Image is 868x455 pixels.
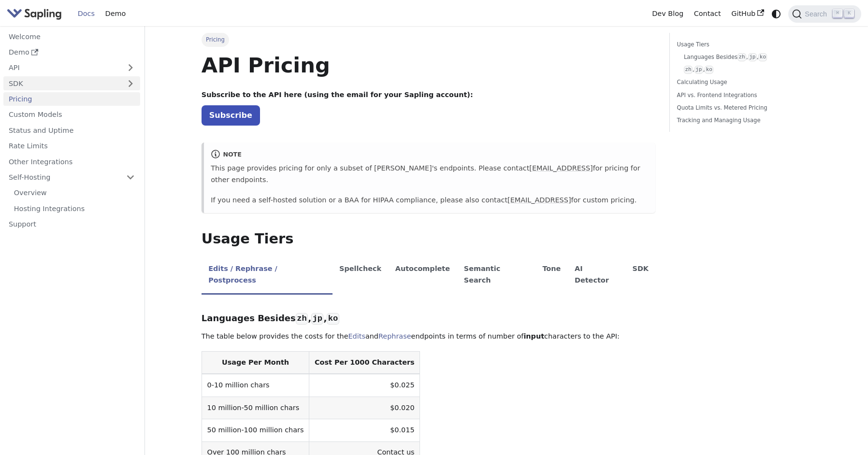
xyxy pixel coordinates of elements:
a: Status and Uptime [3,123,140,137]
a: Custom Models [3,108,140,122]
a: zh,jp,ko [684,65,805,74]
a: Hosting Integrations [9,201,140,215]
span: Search [802,10,833,18]
a: Welcome [3,29,140,43]
td: $0.015 [309,419,420,441]
li: AI Detector [568,256,626,295]
a: Subscribe [202,105,260,125]
a: API [3,61,121,75]
code: ko [758,53,767,61]
li: Edits / Rephrase / Postprocess [202,256,333,295]
td: $0.020 [309,397,420,419]
a: Self-Hosting [3,171,140,185]
a: Overview [9,186,140,200]
a: Languages Besideszh,jp,ko [684,53,805,62]
a: Rephrase [378,332,411,340]
td: 50 million-100 million chars [202,419,309,441]
li: Semantic Search [457,256,535,295]
p: If you need a self-hosted solution or a BAA for HIPAA compliance, please also contact for custom ... [211,195,649,206]
button: Expand sidebar category 'API' [121,61,140,75]
code: jp [748,53,757,61]
a: [EMAIL_ADDRESS] [507,196,571,204]
code: jp [694,66,703,74]
strong: input [523,332,544,340]
a: Other Integrations [3,155,140,169]
a: GitHub [726,6,769,21]
a: Demo [3,45,140,59]
td: $0.025 [309,374,420,397]
a: Pricing [3,92,140,106]
a: Edits [348,332,365,340]
h1: API Pricing [202,52,656,78]
a: Rate Limits [3,139,140,153]
a: SDK [3,76,121,90]
button: Switch between dark and light mode (currently system mode) [769,7,783,21]
a: Docs [72,6,100,21]
code: jp [311,313,323,325]
nav: Breadcrumbs [202,33,656,46]
a: Demo [100,6,131,21]
a: Tracking and Managing Usage [677,116,808,125]
p: The table below provides the costs for the and endpoints in terms of number of characters to the ... [202,331,656,342]
code: ko [705,66,713,74]
kbd: K [844,9,854,18]
a: Usage Tiers [677,40,808,49]
strong: Subscribe to the API here (using the email for your Sapling account): [202,91,473,99]
a: Sapling.ai [7,7,65,21]
th: Usage Per Month [202,352,309,374]
a: Contact [689,6,726,21]
a: Support [3,217,140,231]
kbd: ⌘ [833,9,842,18]
a: Dev Blog [647,6,688,21]
code: zh [738,53,746,61]
button: Search (Command+K) [788,5,861,23]
th: Cost Per 1000 Characters [309,352,420,374]
img: Sapling.ai [7,7,62,21]
h3: Languages Besides , , [202,313,656,324]
code: zh [684,66,693,74]
code: zh [296,313,308,325]
li: Autocomplete [388,256,457,295]
a: API vs. Frontend Integrations [677,91,808,100]
td: 10 million-50 million chars [202,397,309,419]
a: [EMAIL_ADDRESS] [529,164,593,172]
span: Pricing [202,33,229,46]
li: SDK [625,256,655,295]
li: Spellcheck [333,256,389,295]
a: Quota Limits vs. Metered Pricing [677,103,808,113]
a: Calculating Usage [677,78,808,87]
code: ko [327,313,339,325]
p: This page provides pricing for only a subset of [PERSON_NAME]'s endpoints. Please contact for pri... [211,163,649,186]
li: Tone [535,256,568,295]
h2: Usage Tiers [202,230,656,248]
button: Expand sidebar category 'SDK' [121,76,140,90]
div: note [211,149,649,161]
td: 0-10 million chars [202,374,309,397]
